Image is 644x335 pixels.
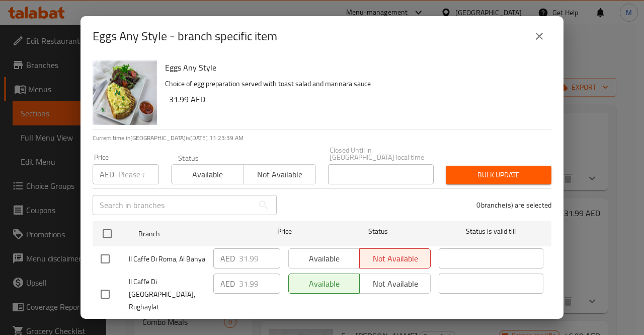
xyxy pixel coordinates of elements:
[446,166,551,184] button: Bulk update
[129,276,205,313] span: Il Caffe Di [GEOGRAPHIC_DATA], Rughaylat
[118,164,159,184] input: Please enter price
[220,278,235,290] p: AED
[527,24,551,48] button: close
[138,228,243,240] span: Branch
[93,195,254,215] input: Search in branches
[93,28,277,44] h2: Eggs Any Style - branch specific item
[165,78,543,90] p: Choice of egg preparation served with toast salad and marinara sauce
[251,225,318,238] span: Price
[454,169,543,181] span: Bulk update
[165,60,543,75] h6: Eggs Any Style
[326,225,431,238] span: Status
[243,164,315,184] button: Not available
[129,253,205,265] span: Il Caffe Di Roma, Al Bahya
[239,248,280,269] input: Please enter price
[93,133,551,143] p: Current time in [GEOGRAPHIC_DATA] is [DATE] 11:23:39 AM
[439,225,543,238] span: Status is valid till
[171,164,244,184] button: Available
[169,92,543,106] h6: 31.99 AED
[476,200,551,210] p: 0 branche(s) are selected
[176,167,239,182] span: Available
[220,252,235,264] p: AED
[248,167,311,182] span: Not available
[93,60,157,125] img: Eggs Any Style
[100,168,114,180] p: AED
[239,274,280,294] input: Please enter price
